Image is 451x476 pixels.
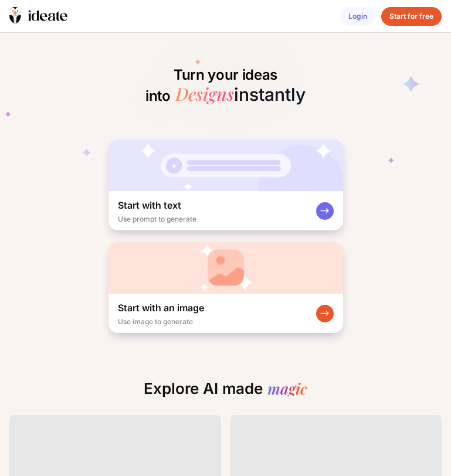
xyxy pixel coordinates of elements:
img: startWithImageContainerThumbnailMobile.jpg [108,242,343,294]
div: Login [340,7,375,26]
div: magic [267,381,307,396]
div: Explore AI made [144,372,307,406]
div: Start with an image [118,301,204,315]
img: startWithTextContainerThumbnailMobile.jpg [108,140,343,191]
div: Start for free [381,7,442,26]
div: Use prompt to generate [118,215,196,223]
div: Use image to generate [118,317,193,326]
div: Start with text [118,198,181,212]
